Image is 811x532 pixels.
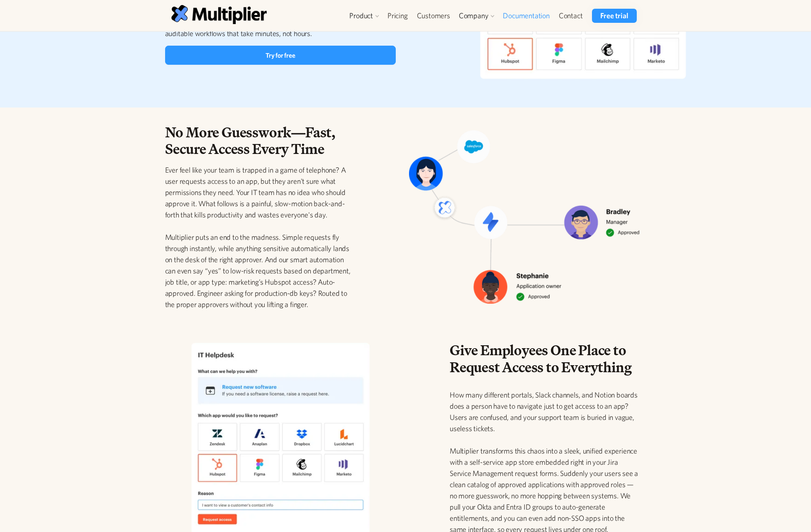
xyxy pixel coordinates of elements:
div: Company [455,9,499,23]
a: Pricing [383,9,412,23]
a: Documentation [498,9,554,23]
div: Company [459,11,489,21]
a: Try for free [165,46,396,65]
a: Customers [412,9,455,23]
a: Free trial [592,9,636,23]
strong: No More Guesswork—Fast, Secure Access Every Time [165,121,336,160]
div: Product [345,9,383,23]
p: Ever feel like your team is trapped in a game of telephone? A user requests access to an app, but... [165,164,355,310]
a: Contact [554,9,587,23]
div: Product [349,11,373,21]
strong: Give Employees One Place to Request Access to Everything [450,339,631,378]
